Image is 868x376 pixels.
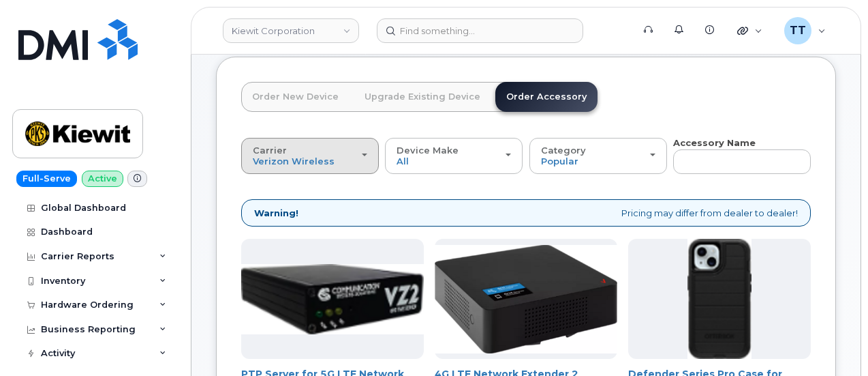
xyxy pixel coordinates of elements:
iframe: Messenger Launcher [809,317,858,366]
span: Device Make [397,145,459,156]
button: Device Make All [385,138,523,173]
button: Category Popular [529,138,667,173]
img: 4glte_extender.png [435,245,617,353]
input: Find something... [377,18,583,43]
span: Category [541,145,586,156]
a: Upgrade Existing Device [354,82,491,112]
span: Verizon Wireless [253,156,335,167]
span: All [397,156,409,167]
img: Casa_Sysem.png [241,264,424,334]
strong: Warning! [254,207,298,220]
div: Pricing may differ from dealer to dealer! [241,199,811,227]
strong: Accessory Name [673,137,756,148]
span: TT [790,23,806,39]
span: Carrier [253,145,287,156]
a: Kiewit Corporation [223,18,359,43]
a: Order Accessory [495,82,598,112]
div: Quicklinks [728,17,772,44]
span: Popular [541,156,578,167]
button: Carrier Verizon Wireless [241,138,379,173]
img: defenderiphone14.png [687,239,751,359]
a: Order New Device [241,82,350,112]
div: Travis Tedesco [775,17,835,44]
